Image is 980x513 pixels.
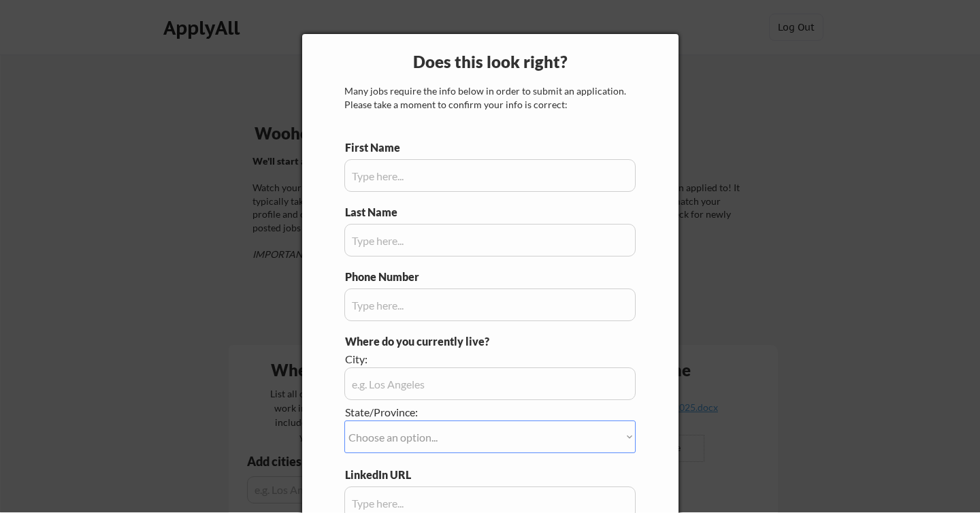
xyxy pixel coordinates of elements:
[344,224,636,256] input: Type here...
[344,288,636,321] input: Type here...
[344,84,636,111] div: Many jobs require the info below in order to submit an application. Please take a moment to confi...
[345,467,446,482] div: LinkedIn URL
[344,367,636,400] input: e.g. Los Angeles
[302,50,679,73] div: Does this look right?
[345,334,559,349] div: Where do you currently live?
[345,405,559,420] div: State/Province:
[345,269,427,284] div: Phone Number
[345,352,559,367] div: City:
[345,140,411,155] div: First Name
[345,205,411,220] div: Last Name
[344,159,636,192] input: Type here...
